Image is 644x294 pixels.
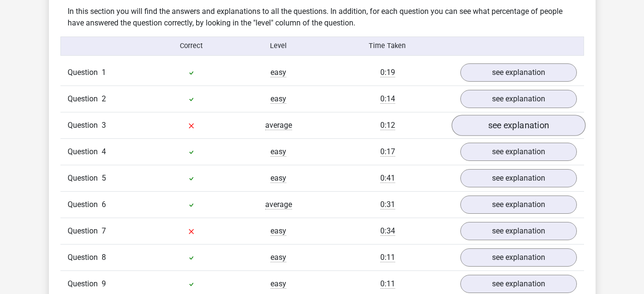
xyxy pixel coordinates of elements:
[380,200,395,209] span: 0:31
[68,199,102,210] span: Question
[380,173,395,183] span: 0:41
[102,253,106,262] span: 8
[68,120,102,131] span: Question
[380,279,395,289] span: 0:11
[265,200,292,209] span: average
[270,279,286,289] span: easy
[235,41,322,51] div: Level
[102,121,106,130] span: 3
[460,63,577,82] a: see explanation
[265,121,292,130] span: average
[460,275,577,293] a: see explanation
[102,226,106,235] span: 7
[460,222,577,240] a: see explanation
[460,169,577,187] a: see explanation
[102,147,106,156] span: 4
[460,248,577,267] a: see explanation
[451,115,585,136] a: see explanation
[270,68,286,77] span: easy
[270,173,286,183] span: easy
[270,94,286,104] span: easy
[270,253,286,262] span: easy
[68,67,102,78] span: Question
[68,93,102,105] span: Question
[270,147,286,157] span: easy
[102,173,106,183] span: 5
[380,253,395,262] span: 0:11
[102,94,106,103] span: 2
[460,196,577,214] a: see explanation
[102,279,106,288] span: 9
[380,94,395,104] span: 0:14
[322,41,453,51] div: Time Taken
[460,90,577,108] a: see explanation
[68,146,102,158] span: Question
[102,68,106,77] span: 1
[102,200,106,209] span: 6
[380,121,395,130] span: 0:12
[460,143,577,161] a: see explanation
[68,225,102,237] span: Question
[60,6,584,29] div: In this section you will find the answers and explanations to all the questions. In addition, for...
[270,226,286,236] span: easy
[68,278,102,290] span: Question
[68,172,102,184] span: Question
[380,226,395,236] span: 0:34
[380,68,395,77] span: 0:19
[68,252,102,263] span: Question
[148,41,235,51] div: Correct
[380,147,395,157] span: 0:17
